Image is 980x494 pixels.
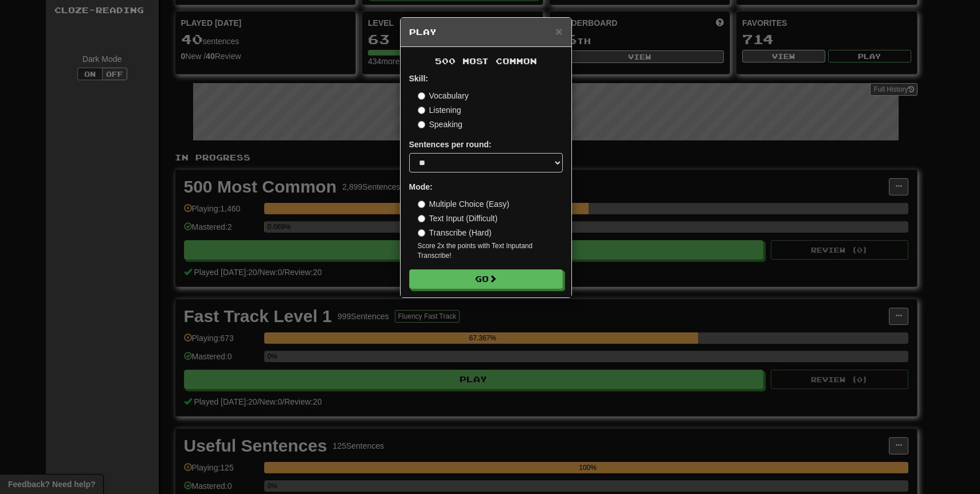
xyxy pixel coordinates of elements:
[409,26,563,38] h5: Play
[418,227,492,238] label: Transcribe (Hard)
[409,139,492,150] label: Sentences per round:
[418,92,425,100] input: Vocabulary
[418,229,425,237] input: Transcribe (Hard)
[418,213,498,224] label: Text Input (Difficult)
[555,25,562,37] button: Close
[418,215,425,222] input: Text Input (Difficult)
[418,121,425,128] input: Speaking
[418,198,509,210] label: Multiple Choice (Easy)
[435,56,537,66] span: 500 Most Common
[555,25,562,38] span: ×
[418,241,563,261] small: Score 2x the points with Text Input and Transcribe !
[418,119,462,130] label: Speaking
[409,182,433,191] strong: Mode:
[418,104,461,116] label: Listening
[409,269,563,289] button: Go
[418,107,425,114] input: Listening
[409,74,428,83] strong: Skill:
[418,201,425,208] input: Multiple Choice (Easy)
[418,90,469,101] label: Vocabulary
